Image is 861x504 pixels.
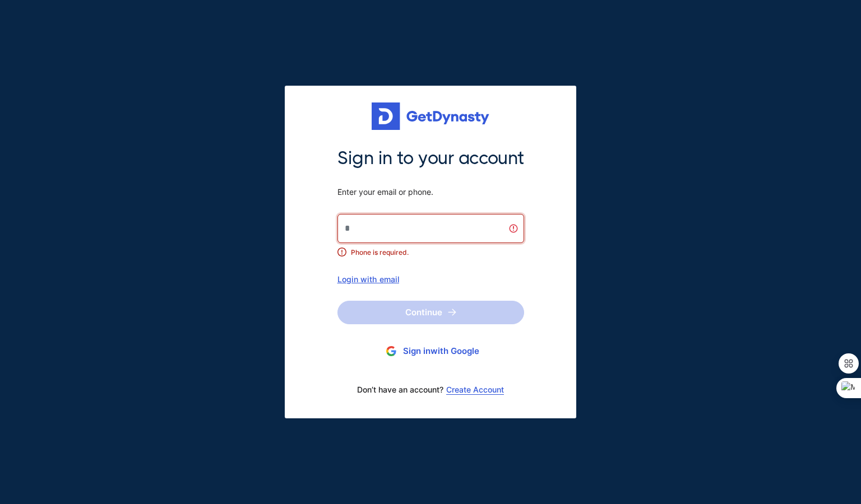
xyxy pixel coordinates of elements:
[372,102,489,130] img: Get started for free with Dynasty Trust Company
[351,248,524,258] span: Phone is required.
[337,147,524,170] span: Sign in to your account
[446,385,504,394] a: Create Account
[337,187,524,197] span: Enter your email or phone.
[337,341,524,362] button: Sign inwith Google
[337,378,524,402] div: Don’t have an account?
[337,274,524,284] div: Login with email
